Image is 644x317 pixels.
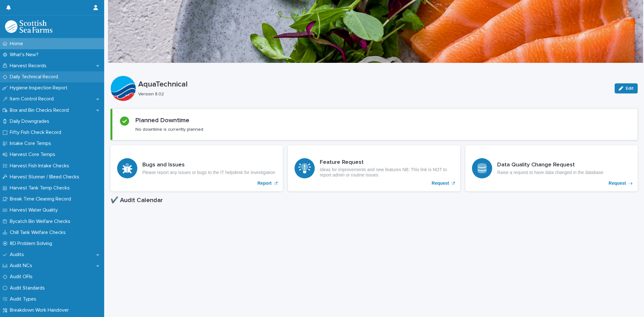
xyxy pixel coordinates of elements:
h1: ✔️ Audit Calendar [110,196,638,204]
h3: Bugs and Issues [142,162,275,169]
p: No downtime is currently planned [135,127,203,132]
a: Request [288,145,460,191]
p: Version 8.02 [138,92,607,97]
p: Request [609,181,626,186]
h3: Feature Request [320,159,454,166]
p: Item Control Record [7,96,59,102]
p: Request [432,181,449,186]
button: Edit [615,83,638,93]
p: Box and Bin Checks Record [7,107,74,113]
p: Audit Standards [7,285,50,291]
p: What's New? [7,52,44,58]
p: Daily Technical Record [7,74,63,80]
p: Daily Downgrades [7,118,54,124]
p: Fifty Fish Check Record [7,129,66,135]
p: Hygiene Inspection Report [7,85,73,91]
p: Harvest Fish Intake Checks [7,163,74,169]
p: Audit Types [7,296,41,302]
p: Audits [7,252,29,258]
p: Harvest Records [7,63,51,69]
p: Bycatch Bin Welfare Checks [7,218,75,224]
p: 8D Problem Solving [7,241,57,247]
p: Home [7,41,28,47]
h2: Planned Downtime [135,117,189,124]
a: Request [465,145,638,191]
p: Chill Tank Welfare Checks [7,230,71,236]
p: Ideas for improvements and new features NB: This link is NOT to report admin or routine issues [320,167,454,178]
p: Harvest Water Quality [7,207,63,213]
p: Breakdown Work Handover [7,307,74,313]
p: Intake Core Temps [7,141,56,147]
p: Please report any issues or bugs to the IT helpdesk for investigation [142,170,275,175]
p: Audit NCs [7,263,37,269]
span: Edit [626,86,634,91]
p: Harvest Stunner / Bleed Checks [7,174,84,180]
p: Break Time Cleaning Record [7,196,76,202]
p: Raise a request to have data changed in the database [497,170,603,175]
p: AquaTechnical [138,80,610,89]
h3: Data Quality Change Request [497,162,603,169]
p: Harvest Tank Temp Checks [7,185,75,191]
p: Report [257,181,271,186]
p: Audit OFIs [7,274,38,280]
p: Harvest Core Temps [7,152,60,158]
img: mMrefqRFQpe26GRNOUkG [5,20,52,33]
a: Report [110,145,283,191]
